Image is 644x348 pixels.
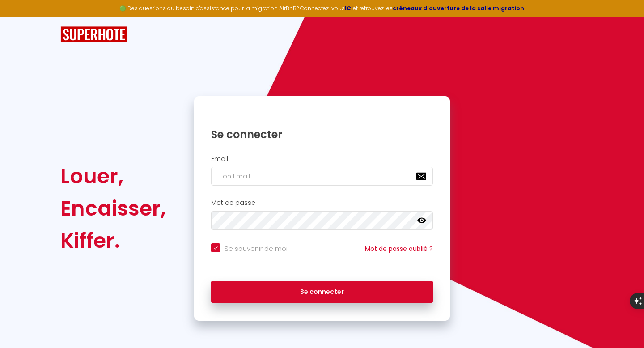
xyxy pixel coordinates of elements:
[345,4,353,12] a: ICI
[365,244,433,253] a: Mot de passe oublié ?
[60,26,127,43] img: SuperHote logo
[211,199,433,207] h2: Mot de passe
[393,4,524,12] a: créneaux d'ouverture de la salle migration
[211,155,433,163] h2: Email
[211,127,433,141] h1: Se connecter
[211,281,433,303] button: Se connecter
[60,192,166,225] div: Encaisser,
[60,160,166,192] div: Louer,
[211,167,433,186] input: Ton Email
[60,225,166,257] div: Kiffer.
